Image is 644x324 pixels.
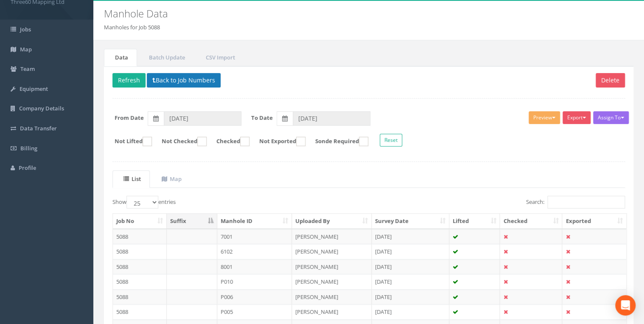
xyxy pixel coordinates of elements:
[164,111,241,126] input: From Date
[112,170,150,188] a: List
[208,137,249,146] label: Checked
[593,111,629,124] button: Assign To
[292,259,372,274] td: [PERSON_NAME]
[307,137,368,146] label: Sonde Required
[372,289,449,304] td: [DATE]
[162,175,182,183] uib-tab-heading: Map
[195,49,244,66] a: CSV Import
[251,137,305,146] label: Not Exported
[20,85,48,93] span: Equipment
[372,274,449,289] td: [DATE]
[615,295,636,316] div: Open Intercom Messenger
[138,49,194,66] a: Batch Update
[112,196,176,208] label: Show entries
[217,244,292,259] td: 6102
[372,229,449,244] td: [DATE]
[20,124,57,132] span: Data Transfer
[113,274,167,289] td: 5088
[217,229,292,244] td: 7001
[596,73,625,87] button: Delete
[167,214,217,229] th: Suffix: activate to sort column descending
[147,73,221,87] button: Back to Job Numbers
[104,8,543,19] h2: Manhole Data
[449,214,500,229] th: Lifted: activate to sort column ascending
[217,214,292,229] th: Manhole ID: activate to sort column ascending
[292,214,372,229] th: Uploaded By: activate to sort column ascending
[113,229,167,244] td: 5088
[526,196,625,208] label: Search:
[292,304,372,319] td: [PERSON_NAME]
[123,175,141,183] uib-tab-heading: List
[153,137,207,146] label: Not Checked
[529,111,560,124] button: Preview
[562,214,626,229] th: Exported: activate to sort column ascending
[113,214,167,229] th: Job No: activate to sort column ascending
[293,111,370,126] input: To Date
[372,304,449,319] td: [DATE]
[217,289,292,304] td: P006
[372,214,449,229] th: Survey Date: activate to sort column ascending
[104,49,137,66] a: Data
[372,259,449,274] td: [DATE]
[106,137,152,146] label: Not Lifted
[20,65,35,73] span: Team
[104,23,160,31] li: Manholes for Job 5088
[292,289,372,304] td: [PERSON_NAME]
[115,114,144,122] label: From Date
[292,244,372,259] td: [PERSON_NAME]
[380,134,402,147] button: Reset
[500,214,562,229] th: Checked: activate to sort column ascending
[113,259,167,274] td: 5088
[217,259,292,274] td: 8001
[372,244,449,259] td: [DATE]
[151,170,190,188] a: Map
[126,196,158,208] select: Showentries
[20,144,37,152] span: Billing
[292,274,372,289] td: [PERSON_NAME]
[19,104,64,112] span: Company Details
[19,164,36,172] span: Profile
[113,244,167,259] td: 5088
[20,25,31,33] span: Jobs
[20,45,32,53] span: Map
[112,73,146,87] button: Refresh
[251,114,273,122] label: To Date
[113,304,167,319] td: 5088
[113,289,167,304] td: 5088
[292,229,372,244] td: [PERSON_NAME]
[547,196,625,208] input: Search:
[217,274,292,289] td: P010
[563,111,591,124] button: Export
[217,304,292,319] td: P005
